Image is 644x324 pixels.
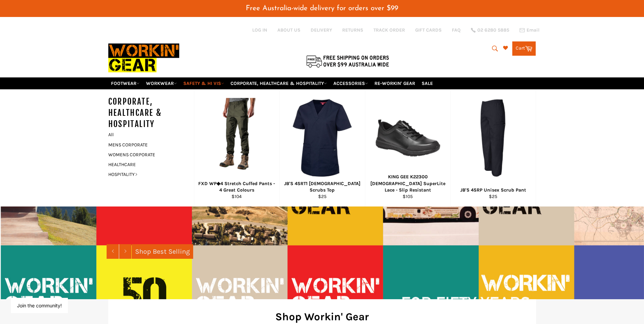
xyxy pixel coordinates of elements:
[455,193,531,200] div: $25
[369,193,446,200] div: $105
[374,118,442,158] img: KING GEE K22300 Ladies SuperLite Lace - Workin Gear
[461,98,526,178] img: JB'S 4SRP Unisex Scrub Pant - Workin' Gear
[471,28,509,33] a: 02 6280 5885
[373,27,405,33] a: TRACK ORDER
[194,89,279,206] a: FXD WP◆4 Stretch Cuffed Pants - 4 Great Colours - Workin' Gear FXD WP◆4 Stretch Cuffed Pants - 4 ...
[527,28,539,33] span: Email
[108,96,194,130] h5: CORPORATE, HEALTHCARE & HOSPITALITY
[132,244,193,259] a: Shop Best Selling
[105,169,187,179] a: HOSPITALITY
[198,193,275,200] div: $104
[118,309,526,324] h2: Shop Workin' Gear
[105,130,194,140] a: All
[228,77,330,89] a: CORPORATE, HEALTHCARE & HOSPITALITY
[305,54,390,68] img: Flat $9.95 shipping Australia wide
[342,27,363,33] a: RETURNS
[198,180,275,194] div: FXD WP◆4 Stretch Cuffed Pants - 4 Great Colours
[519,28,539,33] a: Email
[17,303,62,308] button: Join the community!
[246,5,398,12] span: Free Australia-wide delivery for orders over $99
[452,27,461,33] a: FAQ
[252,27,267,33] a: Log in
[369,174,446,193] div: KING GEE K22300 [DEMOGRAPHIC_DATA] SuperLite Lace - Slip Resistant
[277,27,300,33] a: ABOUT US
[210,98,263,178] img: FXD WP◆4 Stretch Cuffed Pants - 4 Great Colours - Workin' Gear
[372,77,418,89] a: RE-WORKIN' GEAR
[455,187,531,193] div: JB'S 4SRP Unisex Scrub Pant
[419,77,436,89] a: SALE
[415,27,442,33] a: GIFT CARDS
[105,140,187,150] a: MENS CORPORATE
[108,39,179,77] img: Workin Gear leaders in Workwear, Safety Boots, PPE, Uniforms. Australia's No.1 in Workwear
[512,41,536,56] a: Cart
[365,89,450,206] a: KING GEE K22300 Ladies SuperLite Lace - Workin Gear KING GEE K22300 [DEMOGRAPHIC_DATA] SuperLite ...
[477,28,509,33] span: 02 6280 5885
[108,77,142,89] a: FOOTWEAR
[284,193,361,200] div: $25
[331,77,371,89] a: ACCESSORIES
[279,89,365,206] a: JB'S 4SRT1 Ladies Scrubs Top - Workin' Gear JB'S 4SRT1 [DEMOGRAPHIC_DATA] Scrubs Top $25
[284,180,361,194] div: JB'S 4SRT1 [DEMOGRAPHIC_DATA] Scrubs Top
[181,77,227,89] a: SAFETY & HI VIS
[290,98,355,178] img: JB'S 4SRT1 Ladies Scrubs Top - Workin' Gear
[105,150,187,160] a: WOMENS CORPORATE
[143,77,180,89] a: WORKWEAR
[105,160,187,169] a: HEALTHCARE
[450,89,536,206] a: JB'S 4SRP Unisex Scrub Pant - Workin' Gear JB'S 4SRP Unisex Scrub Pant $25
[311,27,332,33] a: DELIVERY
